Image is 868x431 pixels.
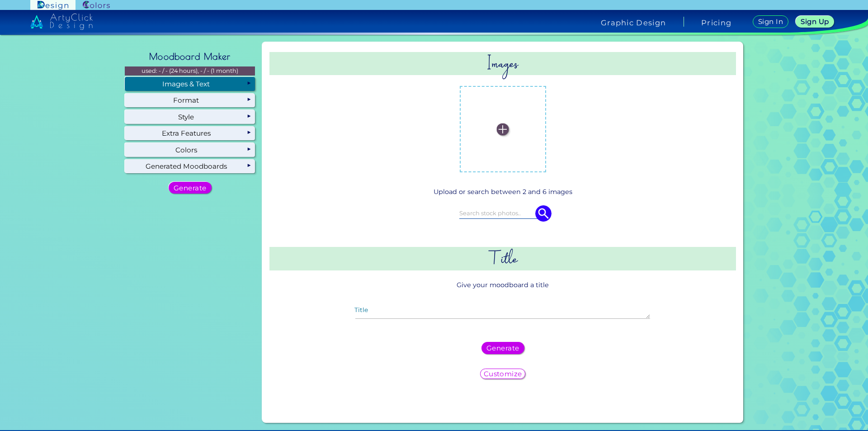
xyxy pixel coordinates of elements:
div: Images & Text [125,77,255,90]
label: Title [354,307,368,313]
div: Extra Features [125,127,255,140]
h5: Sign Up [802,19,827,25]
img: ArtyClick Colors logo [83,1,110,9]
img: icon search [535,205,552,222]
div: Generated Moodboards [125,160,255,173]
div: Format [125,94,255,107]
p: used: - / - (24 hours), - / - (1 month) [125,66,255,76]
h2: Images [269,52,736,75]
a: Sign Up [797,16,832,27]
p: Upload or search between 2 and 6 images [273,187,732,197]
h2: Moodboard Maker [145,47,235,66]
h5: Sign In [759,19,782,25]
h5: Customize [486,371,520,377]
div: Style [125,110,255,123]
div: Colors [125,143,255,156]
h5: Generate [488,345,518,351]
h4: Graphic Design [601,19,666,26]
a: Sign In [755,16,787,28]
p: Give your moodboard a title [269,277,736,294]
h2: Title [269,247,736,270]
a: Pricing [701,19,731,26]
h5: Generate [175,185,205,191]
img: artyclick_design_logo_white_combined_path.svg [30,14,93,30]
input: Search stock photos.. [459,208,546,218]
img: icon_plus_white.svg [497,123,509,135]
